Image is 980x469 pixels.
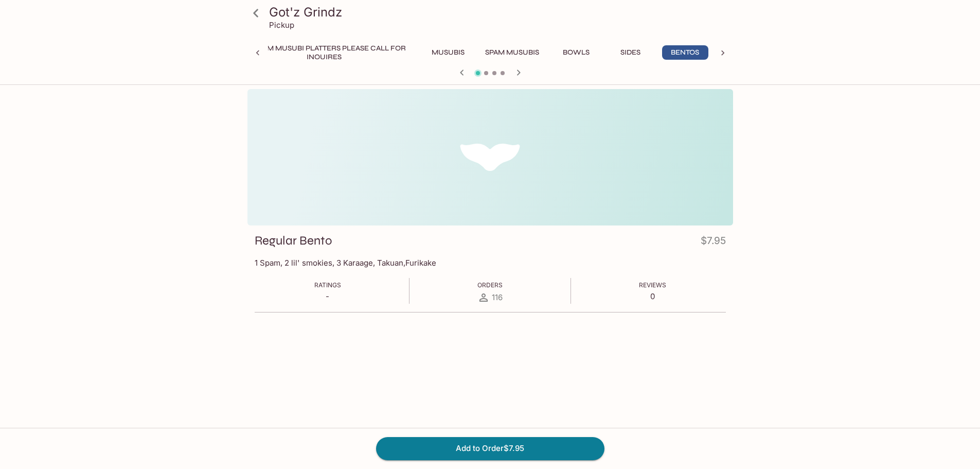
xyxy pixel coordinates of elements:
h4: $7.95 [701,233,726,253]
p: - [314,291,341,301]
button: Spam Musubis [479,45,545,60]
button: Custom Musubi Platters PLEASE CALL FOR INQUIRES [231,45,417,60]
p: Pickup [269,20,294,30]
span: 116 [492,292,503,302]
span: Orders [477,281,503,289]
div: Regular Bento [247,89,733,225]
button: Bentos [662,45,708,60]
h3: Got'z Grindz [269,4,729,20]
h3: Regular Bento [255,233,332,249]
span: Ratings [314,281,341,289]
button: Musubis [425,45,471,60]
span: Reviews [639,281,666,289]
p: 1 Spam, 2 lil' smokies, 3 Karaage, Takuan,Furikake [255,258,726,268]
p: 0 [639,291,666,301]
button: Bowls [553,45,599,60]
button: Add to Order$7.95 [376,437,604,460]
button: Sides [608,45,654,60]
